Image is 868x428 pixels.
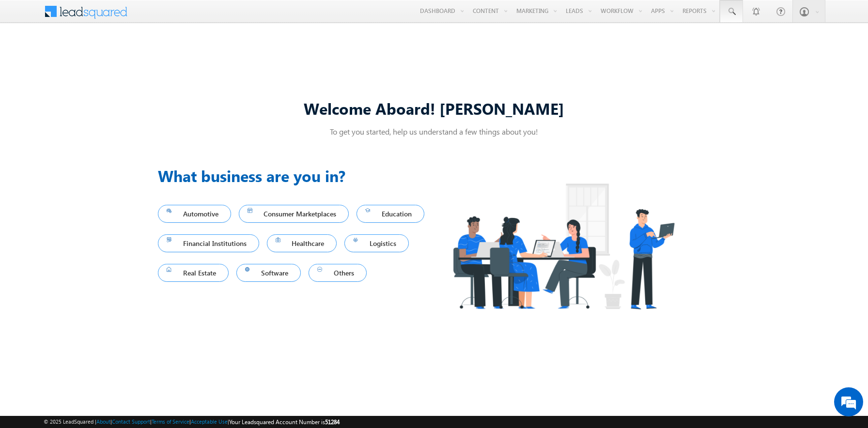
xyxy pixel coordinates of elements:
[245,266,293,279] span: Software
[158,98,710,119] div: Welcome Aboard! [PERSON_NAME]
[112,418,150,425] a: Contact Support
[229,418,340,426] span: Your Leadsquared Account Number is
[248,207,341,220] span: Consumer Marketplaces
[365,207,416,220] span: Education
[158,164,434,187] h3: What business are you in?
[434,164,693,328] img: Industry.png
[167,207,222,220] span: Automotive
[191,418,228,425] a: Acceptable Use
[158,126,710,137] p: To get you started, help us understand a few things about you!
[325,418,340,426] span: 51284
[353,237,400,250] span: Logistics
[44,417,340,427] span: © 2025 LeadSquared | | | | |
[167,237,250,250] span: Financial Institutions
[276,237,328,250] span: Healthcare
[317,266,358,279] span: Others
[167,266,220,279] span: Real Estate
[96,418,110,425] a: About
[152,418,189,425] a: Terms of Service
